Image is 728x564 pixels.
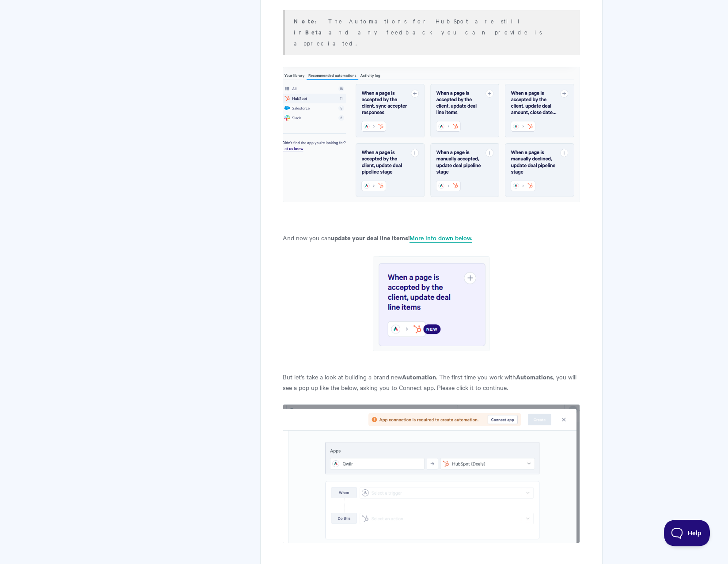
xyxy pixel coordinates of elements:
strong: Beta [305,28,329,36]
img: file-z7ninidVsK.png [283,67,580,202]
p: And now you can [283,232,580,351]
strong: Automation [402,372,436,381]
strong: Note [294,17,315,25]
strong: update your deal line items! [331,233,409,242]
p: But let's take a look at building a brand new . The first time you work with , you will see a pop... [283,371,580,393]
p: : The Automations for HubSpot are still in and any feedback you can provide is appreciated. [294,15,569,48]
a: More info down below. [409,233,472,243]
img: file-QYzBpyo77s.png [283,404,580,543]
strong: Automations [516,372,553,381]
iframe: Toggle Customer Support [664,520,710,546]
